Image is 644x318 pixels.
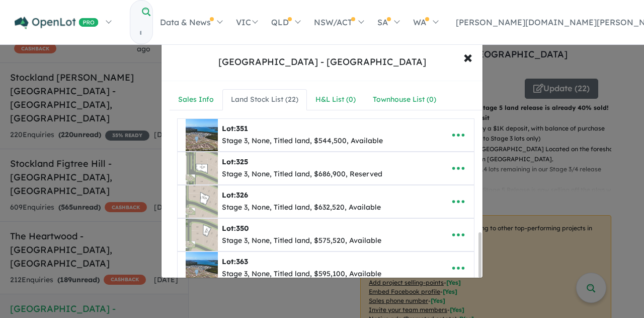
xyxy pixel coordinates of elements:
[315,94,356,106] div: H&L List ( 0 )
[130,22,150,44] input: Try estate name, suburb, builder or developer
[236,224,249,233] span: 350
[222,202,381,214] div: Stage 3, None, Titled land, $632,520, Available
[218,55,426,69] div: [GEOGRAPHIC_DATA] - [GEOGRAPHIC_DATA]
[463,46,472,68] span: ×
[236,190,248,200] span: 326
[178,94,214,106] div: Sales Info
[229,5,264,40] a: VIC
[222,168,382,180] div: Stage 3, None, Titled land, $686,900, Reserved
[264,5,307,40] a: QLD
[222,157,248,166] b: Lot:
[153,5,229,40] a: Data & News
[222,224,249,233] b: Lot:
[370,5,406,40] a: SA
[186,219,218,251] img: Crangan%20Bay%20Estate%20Central%20Coast%20-%20Crangan%20Bay%20-%20Lot%20350___1726108583.jpg
[222,124,248,133] b: Lot:
[236,124,248,133] span: 351
[222,235,381,247] div: Stage 3, None, Titled land, $575,520, Available
[222,135,383,147] div: Stage 3, None, Titled land, $544,500, Available
[231,94,298,106] div: Land Stock List ( 22 )
[222,190,248,200] b: Lot:
[186,252,218,284] img: Crangan%20Bay%20Estate%20Central%20Coast%20-%20Crangan%20Bay%20-%20Lot%20363___1751943932.jpg
[186,152,218,184] img: Crangan%20Bay%20Estate%20Central%20Coast%20-%20Crangan%20Bay%20-%20Lot%20325___1726108429.jpg
[373,94,436,106] div: Townhouse List ( 0 )
[236,257,248,266] span: 363
[222,257,248,266] b: Lot:
[236,157,248,166] span: 325
[307,5,370,40] a: NSW/ACT
[222,268,381,280] div: Stage 3, None, Titled land, $595,100, Available
[15,17,99,29] img: Openlot PRO Logo White
[406,5,444,40] a: WA
[186,119,218,151] img: Crangan%20Bay%20Estate%20Central%20Coast%20-%20Crangan%20Bay%20-%20Lot%20351___1751942848.jpg
[186,185,218,218] img: Crangan%20Bay%20Estate%20Central%20Coast%20-%20Crangan%20Bay%20-%20Lot%20326___1723064648.jpg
